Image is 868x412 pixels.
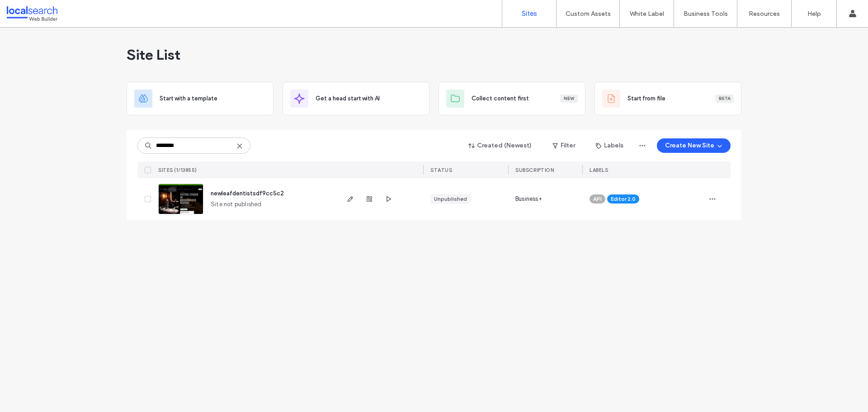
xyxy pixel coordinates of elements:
[160,94,217,103] span: Start with a template
[211,200,262,209] span: Site not published
[657,138,731,153] button: Create New Site
[611,195,636,203] span: Editor 2.0
[434,195,467,203] div: Unpublished
[461,138,540,153] button: Created (Newest)
[627,94,665,103] span: Start from file
[158,167,197,173] span: SITES (1/13855)
[20,6,39,14] span: Help
[560,95,578,103] div: New
[588,138,632,153] button: Labels
[715,95,734,103] div: Beta
[472,94,529,103] span: Collect content first
[522,9,537,18] label: Sites
[543,138,584,153] button: Filter
[430,167,452,173] span: STATUS
[127,46,180,64] span: Site List
[515,167,554,173] span: SUBSCRIPTION
[684,10,728,18] label: Business Tools
[630,10,664,18] label: White Label
[439,82,585,115] div: Collect content firstNew
[594,82,741,115] div: Start from fileBeta
[211,190,284,197] a: newleafdentistsdf9cc5c2
[127,82,274,115] div: Start with a template
[316,94,380,103] span: Get a head start with AI
[749,10,780,18] label: Resources
[515,194,542,204] span: Business+
[566,10,611,18] label: Custom Assets
[593,195,602,203] span: API
[590,167,608,173] span: LABELS
[283,82,429,115] div: Get a head start with AI
[807,10,821,18] label: Help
